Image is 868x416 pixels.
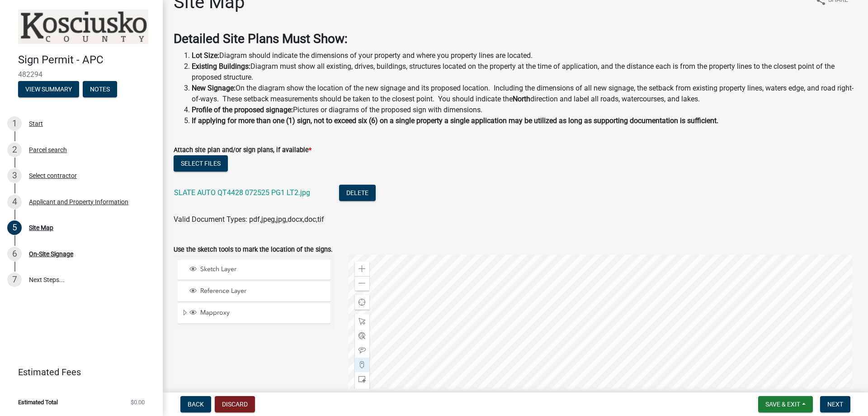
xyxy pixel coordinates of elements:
[18,70,145,79] span: 482294
[188,309,327,318] div: Mapproxy
[355,262,369,276] div: Zoom in
[758,396,813,412] button: Save & Exit
[192,84,236,92] strong: New Signage:
[7,363,148,381] a: Estimated Fees
[765,401,800,408] span: Save & Exit
[7,273,22,287] div: 7
[178,282,330,302] li: Reference Layer
[192,61,857,83] li: Diagram must show all existing, drives, buildings, structures located on the property at the time...
[827,401,843,408] span: Next
[339,185,376,201] button: Delete
[198,287,327,295] span: Reference Layer
[192,116,718,125] strong: If applying for more than one (1) sign, not to exceed six (6) on a single property a single appli...
[174,31,348,46] strong: Detailed Site Plans Must Show:
[83,81,117,97] button: Notes
[174,147,311,153] label: Attach site plan and/or sign plans, if available
[29,120,43,127] div: Start
[215,396,255,412] button: Discard
[7,168,22,183] div: 3
[18,53,156,67] h4: Sign Permit - APC
[29,251,73,257] div: On-Site Signage
[355,276,369,291] div: Zoom out
[18,10,148,44] img: Kosciusko County, Indiana
[192,51,219,60] strong: Lot Size:
[513,95,530,103] strong: North
[188,265,327,274] div: Sketch Layer
[192,105,293,114] strong: Profile of the proposed signage:
[188,287,327,296] div: Reference Layer
[7,220,22,235] div: 5
[83,86,117,93] wm-modal-confirm: Notes
[192,50,857,61] li: Diagram should indicate the dimensions of your property and where you property lines are located.
[18,86,79,93] wm-modal-confirm: Summary
[29,172,77,179] div: Select contractor
[18,399,58,405] span: Estimated Total
[7,143,22,157] div: 2
[177,258,331,327] ul: Layer List
[181,309,188,318] span: Expand
[188,401,204,408] span: Back
[355,295,369,310] div: Find my location
[192,105,857,115] li: Pictures or diagrams of the proposed sign with dimensions.
[174,247,333,253] label: Use the sketch tools to mark the location of the signs.
[174,155,228,172] button: Select files
[178,260,330,280] li: Sketch Layer
[7,247,22,261] div: 6
[174,215,324,224] span: Valid Document Types: pdf,jpeg,jpg,docx,doc,tif
[7,116,22,131] div: 1
[18,81,79,97] button: View Summary
[180,396,211,412] button: Back
[192,83,857,105] li: On the diagram show the location of the new signage and its proposed location. Including the dime...
[192,62,250,71] strong: Existing Buildings:
[29,225,53,231] div: Site Map
[29,199,128,205] div: Applicant and Property Information
[7,195,22,209] div: 4
[339,189,376,197] wm-modal-confirm: Delete Document
[29,147,67,153] div: Parcel search
[131,399,145,405] span: $0.00
[178,303,330,324] li: Mapproxy
[820,396,850,412] button: Next
[174,188,310,197] a: SLATE AUTO QT4428 072525 PG1 LT2.jpg
[198,309,327,317] span: Mapproxy
[198,265,327,273] span: Sketch Layer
